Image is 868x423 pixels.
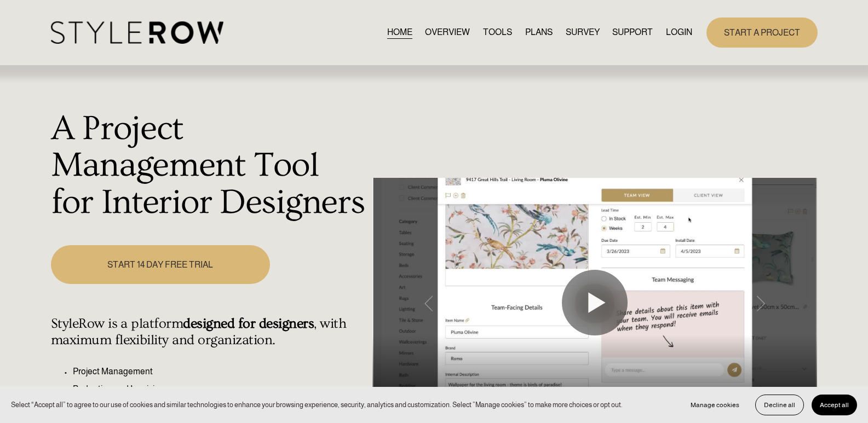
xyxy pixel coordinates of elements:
img: StyleRow [51,21,223,44]
button: Play [562,270,628,335]
p: Project Management [73,365,367,378]
a: SURVEY [566,25,600,40]
button: Decline all [755,395,804,415]
a: HOME [387,25,412,40]
a: TOOLS [483,25,512,40]
button: Accept all [812,395,857,415]
h1: A Project Management Tool for Interior Designers [51,111,367,222]
strong: designed for designers [183,316,314,332]
span: Manage cookies [691,401,739,409]
h4: StyleRow is a platform , with maximum flexibility and organization. [51,316,367,349]
a: START A PROJECT [706,18,818,48]
button: Manage cookies [682,395,748,415]
p: Select “Accept all” to agree to our use of cookies and similar technologies to enhance your brows... [11,399,623,410]
a: OVERVIEW [425,25,470,40]
span: Decline all [764,401,795,409]
p: Budgeting and Invoicing [73,383,367,396]
a: LOGIN [666,25,692,40]
a: folder dropdown [612,25,653,40]
a: PLANS [525,25,553,40]
span: SUPPORT [612,26,653,39]
a: START 14 DAY FREE TRIAL [51,245,270,284]
span: Accept all [820,401,849,409]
